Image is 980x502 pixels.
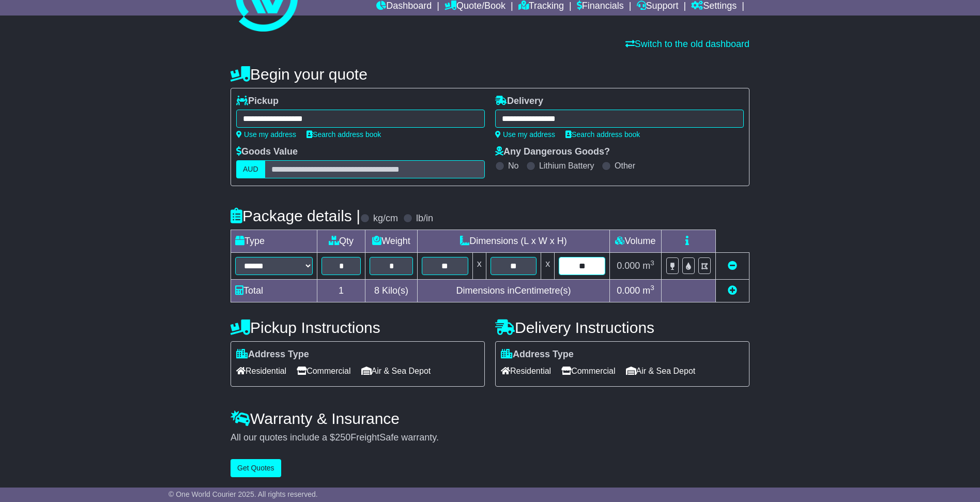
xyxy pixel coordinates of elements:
td: Volume [609,230,661,253]
label: Address Type [501,349,574,360]
button: Get Quotes [231,459,281,477]
h4: Warranty & Insurance [231,410,749,427]
span: Commercial [561,363,615,379]
label: Lithium Battery [539,161,594,171]
span: Air & Sea Depot [626,363,696,379]
td: Weight [365,230,418,253]
h4: Begin your quote [231,66,749,83]
span: Commercial [297,363,350,379]
h4: Delivery Instructions [495,319,749,336]
a: Add new item [728,285,737,296]
td: Dimensions in Centimetre(s) [417,280,609,302]
span: m [642,261,654,271]
td: Qty [317,230,365,253]
sup: 3 [650,259,654,267]
a: Remove this item [728,261,737,271]
span: Air & Sea Depot [361,363,431,379]
td: 1 [317,280,365,302]
span: 250 [335,432,350,443]
a: Use my address [495,130,555,139]
td: x [541,253,555,280]
label: Any Dangerous Goods? [495,146,610,158]
span: 8 [374,285,379,296]
span: 0.000 [617,285,640,296]
span: Residential [501,363,551,379]
label: Other [615,161,635,171]
span: © One World Courier 2025. All rights reserved. [169,490,318,498]
label: kg/cm [373,213,398,224]
sup: 3 [650,284,654,292]
label: No [508,161,518,171]
span: Residential [236,363,286,379]
a: Search address book [565,130,640,139]
label: Delivery [495,96,543,107]
td: Type [231,230,317,253]
label: AUD [236,160,265,178]
a: Use my address [236,130,296,139]
td: x [472,253,486,280]
label: Pickup [236,96,279,107]
td: Kilo(s) [365,280,418,302]
a: Search address book [307,130,381,139]
td: Dimensions (L x W x H) [417,230,609,253]
span: 0.000 [617,261,640,271]
span: m [642,285,654,296]
a: Switch to the old dashboard [625,39,749,49]
td: Total [231,280,317,302]
h4: Package details | [231,207,360,224]
label: Goods Value [236,146,298,158]
div: All our quotes include a $ FreightSafe warranty. [231,432,749,444]
label: lb/in [416,213,433,224]
h4: Pickup Instructions [231,319,485,336]
label: Address Type [236,349,309,360]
